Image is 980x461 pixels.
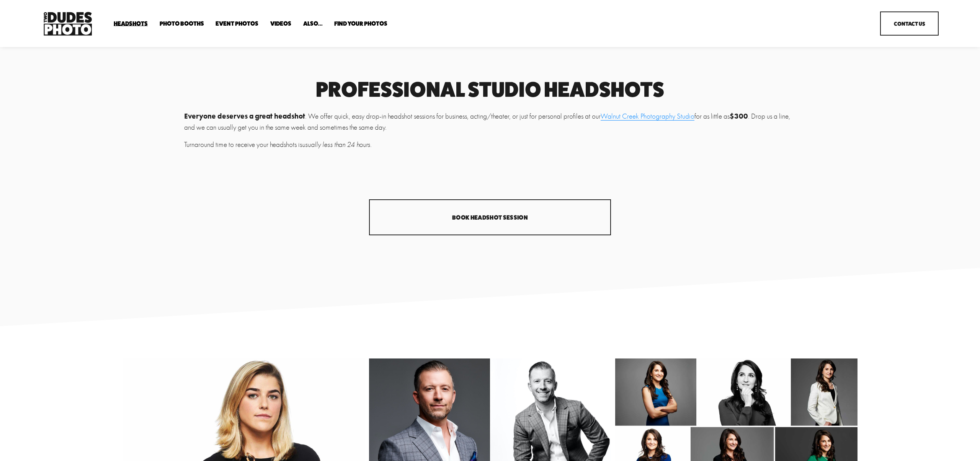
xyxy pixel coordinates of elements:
span: Headshots [114,21,148,27]
a: Contact Us [880,11,939,36]
p: Turnaround time to receive your headshots is . [184,139,796,150]
a: folder dropdown [114,20,148,27]
img: Two Dudes Photo | Headshots, Portraits &amp; Photo Booths [41,10,94,37]
span: Also... [303,21,323,27]
a: Videos [270,20,291,27]
a: folder dropdown [303,20,323,27]
h1: Professional Studio Headshots [184,80,796,99]
strong: $300 [730,112,748,121]
span: Photo Booths [160,21,204,27]
strong: Everyone deserves a great headshot [184,112,305,121]
em: usually less than 24 hours [302,140,370,149]
a: Book Headshot Session [369,199,611,235]
a: Event Photos [216,20,258,27]
a: folder dropdown [160,20,204,27]
p: . We offer quick, easy drop-in headshot sessions for business, acting/theater, or just for person... [184,111,796,133]
a: folder dropdown [334,20,387,27]
span: Find Your Photos [334,21,387,27]
a: Walnut Creek Photography Studio [601,112,694,121]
